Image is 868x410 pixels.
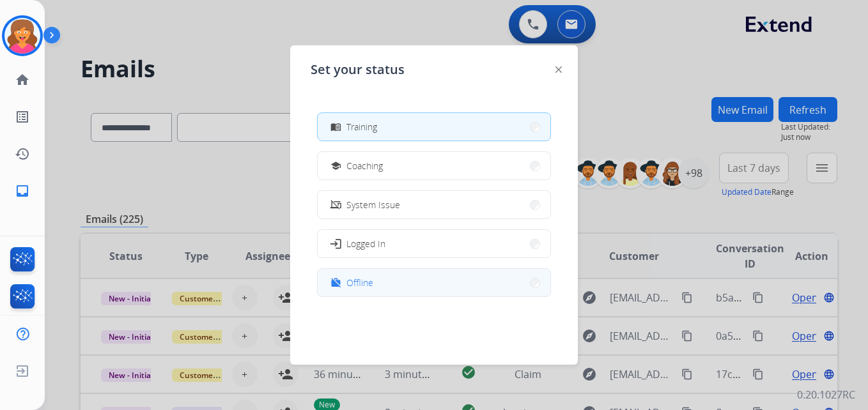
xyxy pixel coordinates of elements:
[346,198,400,211] span: System Issue
[330,199,341,210] mat-icon: phonelink_off
[318,230,550,257] button: Logged In
[329,237,342,250] mat-icon: login
[330,121,341,132] mat-icon: menu_book
[15,146,30,162] mat-icon: history
[318,152,550,179] button: Coaching
[311,61,405,79] span: Set your status
[797,387,855,402] p: 0.20.1027RC
[346,159,383,172] span: Coaching
[346,276,373,289] span: Offline
[15,183,30,199] mat-icon: inbox
[318,191,550,218] button: System Issue
[318,113,550,140] button: Training
[318,269,550,296] button: Offline
[330,277,341,288] mat-icon: work_off
[15,109,30,125] mat-icon: list_alt
[4,18,40,54] img: avatar
[346,237,385,250] span: Logged In
[555,66,562,73] img: close-button
[346,120,377,133] span: Training
[330,160,341,171] mat-icon: school
[15,72,30,87] mat-icon: home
